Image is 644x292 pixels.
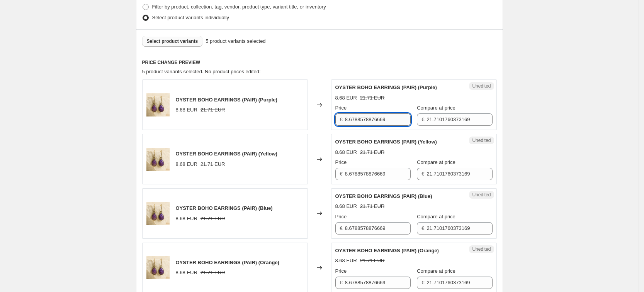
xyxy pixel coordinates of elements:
[176,160,197,168] div: 8.68 EUR
[176,269,197,277] div: 8.68 EUR
[360,94,385,102] strike: 21.71 EUR
[421,280,424,285] span: €
[176,215,197,223] div: 8.68 EUR
[335,105,347,111] span: Price
[360,257,385,265] strike: 21.71 EUR
[176,97,277,103] span: OYSTER BOHO EARRINGS (PAIR) (Purple)
[335,84,437,90] span: OYSTER BOHO EARRINGS (PAIR) (Purple)
[142,69,261,74] span: 5 product variants selected. No product prices edited:
[335,257,357,265] div: 8.68 EUR
[340,280,343,285] span: €
[335,149,357,156] div: 8.68 EUR
[201,160,225,168] strike: 21.71 EUR
[340,116,343,122] span: €
[176,106,197,114] div: 8.68 EUR
[417,214,455,219] span: Compare at price
[340,171,343,177] span: €
[176,205,273,211] span: OYSTER BOHO EARRINGS (PAIR) (Blue)
[146,93,170,116] img: 10_ca7db99b-6048-423b-9dd3-3f38cc5dccb6_80x.png
[335,159,347,165] span: Price
[360,149,385,156] strike: 21.71 EUR
[335,268,347,274] span: Price
[152,4,326,10] span: Filter by product, collection, tag, vendor, product type, variant title, or inventory
[472,83,491,89] span: Unedited
[201,215,225,223] strike: 21.71 EUR
[335,203,357,210] div: 8.68 EUR
[340,225,343,231] span: €
[335,193,432,199] span: OYSTER BOHO EARRINGS (PAIR) (Blue)
[417,105,455,111] span: Compare at price
[472,246,491,252] span: Unedited
[176,260,279,265] span: OYSTER BOHO EARRINGS (PAIR) (Orange)
[360,203,385,210] strike: 21.71 EUR
[146,202,170,225] img: 10_ca7db99b-6048-423b-9dd3-3f38cc5dccb6_80x.png
[176,151,277,157] span: OYSTER BOHO EARRINGS (PAIR) (Yellow)
[142,36,203,47] button: Select product variants
[421,171,424,177] span: €
[142,59,497,66] h6: PRICE CHANGE PREVIEW
[417,268,455,274] span: Compare at price
[472,137,491,143] span: Unedited
[335,248,439,253] span: OYSTER BOHO EARRINGS (PAIR) (Orange)
[147,38,198,44] span: Select product variants
[335,94,357,102] div: 8.68 EUR
[335,214,347,219] span: Price
[152,15,229,20] span: Select product variants individually
[335,139,437,145] span: OYSTER BOHO EARRINGS (PAIR) (Yellow)
[417,159,455,165] span: Compare at price
[146,256,170,279] img: 10_ca7db99b-6048-423b-9dd3-3f38cc5dccb6_80x.png
[421,225,424,231] span: €
[472,192,491,198] span: Unedited
[201,269,225,277] strike: 21.71 EUR
[201,106,225,114] strike: 21.71 EUR
[421,116,424,122] span: €
[146,148,170,171] img: 10_ca7db99b-6048-423b-9dd3-3f38cc5dccb6_80x.png
[206,37,265,45] span: 5 product variants selected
